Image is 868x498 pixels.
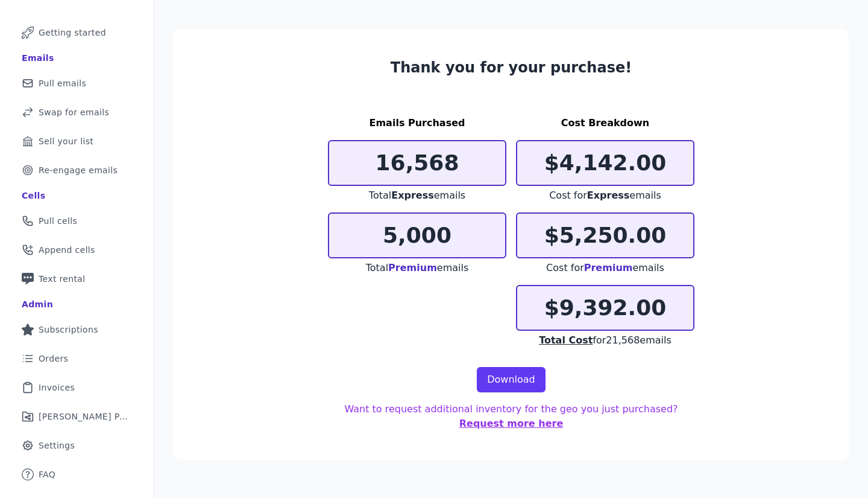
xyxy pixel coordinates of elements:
span: Text rental [39,273,86,285]
h3: Thank you for your purchase! [328,58,694,77]
span: Subscriptions [39,324,98,336]
span: Invoices [39,381,75,394]
a: Text rental [10,266,144,292]
span: Settings [39,439,75,452]
p: $4,142.00 [517,151,693,175]
span: Re-engage emails [39,164,118,176]
span: FAQ [39,468,55,480]
span: Swap for emails [39,106,109,118]
span: Premium [388,262,437,273]
span: [PERSON_NAME] Performance [39,410,130,423]
span: Append cells [39,244,95,256]
a: Settings [10,432,144,459]
p: 16,568 [329,151,505,175]
span: Premium [584,262,633,273]
span: Cost for emails [549,190,661,201]
span: Total emails [369,190,465,201]
a: Invoices [10,374,144,401]
a: Sell your list [10,128,144,155]
p: 5,000 [329,223,505,247]
h3: Cost Breakdown [516,116,694,130]
span: Orders [39,353,68,365]
a: Re-engage emails [10,157,144,184]
p: $9,392.00 [517,296,693,320]
div: Cells [22,190,45,202]
button: Request more here [459,417,564,431]
div: Admin [22,298,53,310]
p: $5,250.00 [517,223,693,247]
span: Express [391,190,434,201]
a: Pull emails [10,70,144,97]
a: Getting started [10,19,144,46]
div: Emails [22,52,54,64]
a: [PERSON_NAME] Performance [10,403,144,430]
span: Total Cost [539,334,593,346]
a: Swap for emails [10,99,144,126]
span: Sell your list [39,135,93,147]
span: Getting started [39,27,106,39]
span: Pull cells [39,215,77,227]
span: Express [587,190,630,201]
span: for 21,568 emails [539,334,671,346]
a: Subscriptions [10,316,144,343]
a: Append cells [10,237,144,263]
a: Pull cells [10,208,144,234]
span: Total emails [366,262,469,273]
h3: Emails Purchased [328,116,506,130]
a: FAQ [10,461,144,488]
span: Cost for emails [546,262,664,273]
span: Pull emails [39,77,86,89]
p: Want to request additional inventory for the geo you just purchased? [328,402,694,431]
a: Download [477,367,546,392]
a: Orders [10,345,144,372]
